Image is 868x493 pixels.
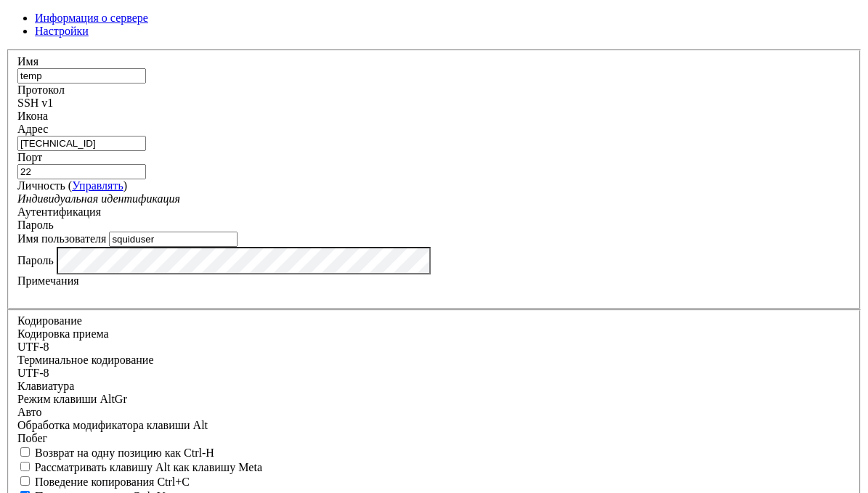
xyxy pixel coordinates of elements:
a: Информация о сервере [35,12,148,24]
font: Индивидуальная идентификация [17,192,180,205]
font: Имя пользователя [17,232,106,245]
font: Время ожидания соединения истекло [6,6,198,17]
input: Поведение копирования Ctrl+C [20,476,30,486]
font: UTF-8 [17,367,49,379]
label: Ctrl-C копирует, если true, отправляет ^C на хост, если false. Ctrl-Shift-C отправляет ^C на хост... [17,476,190,488]
input: Имя сервера [17,68,146,83]
input: Возврат на одну позицию как Ctrl-H [20,447,30,457]
font: Поведение копирования Ctrl+C [35,476,190,488]
font: Кодировка приема [17,327,109,340]
font: Протокол [17,83,65,96]
font: Аутентификация [17,205,101,218]
a: Управлять [72,179,123,192]
div: Побег [17,432,851,445]
font: Пароль [17,253,54,266]
label: Управляет обработкой клавиши Alt. Escape: отправляет префикс ESC. 8-бит: добавляет 128 к набранно... [17,419,208,431]
div: Пароль [17,219,851,232]
div: (0, 1) [6,18,12,30]
font: SSH v1 [17,97,53,109]
font: Пароль [17,219,54,231]
font: Рассматривать клавишу Alt как клавишу Meta [35,461,262,473]
div: Индивидуальная идентификация [17,192,851,205]
font: Клавиатура [17,380,74,392]
font: Обработка модификатора клавиши Alt [17,419,208,431]
input: Имя пользователя для входа [109,232,238,247]
label: Кодировка терминала по умолчанию. ISO-2022 позволяет транслировать таблицы символов (например, гр... [17,354,154,366]
input: Номер порта [17,164,146,179]
font: Авто [17,406,42,418]
font: ( [68,179,72,192]
font: ) [123,179,127,192]
font: UTF-8 [17,341,49,353]
input: Рассматривать клавишу Alt как клавишу Meta [20,462,30,471]
input: Имя хоста или IP [17,136,146,151]
font: Икона [17,110,48,122]
font: Возврат на одну позицию как Ctrl-H [35,447,214,459]
font: Примечания [17,274,79,287]
font: Кодирование [17,314,82,327]
div: SSH v1 [17,97,851,110]
font: Порт [17,151,42,163]
div: UTF-8 [17,367,851,380]
a: Настройки [35,25,89,37]
font: Имя [17,55,38,68]
div: Авто [17,406,851,419]
label: Установите ожидаемую кодировку для данных, полученных от хоста. Если кодировки не совпадают, веро... [17,327,109,340]
font: Побег [17,432,47,444]
label: Установите ожидаемую кодировку для данных, полученных от хоста. Если кодировки не совпадают, веро... [17,393,127,405]
font: Адрес [17,123,48,135]
label: Если значение true, нажатие клавиши backspace должно отправлять BS ('\x08', то есть ^H). В против... [17,447,214,459]
div: UTF-8 [17,341,851,354]
font: Режим клавиши AltGr [17,393,127,405]
font: Терминальное кодирование [17,354,154,366]
font: Личность [17,179,65,192]
label: Действует ли клавиша Alt как клавиша Meta или как отдельная клавиша Alt. [17,461,262,473]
